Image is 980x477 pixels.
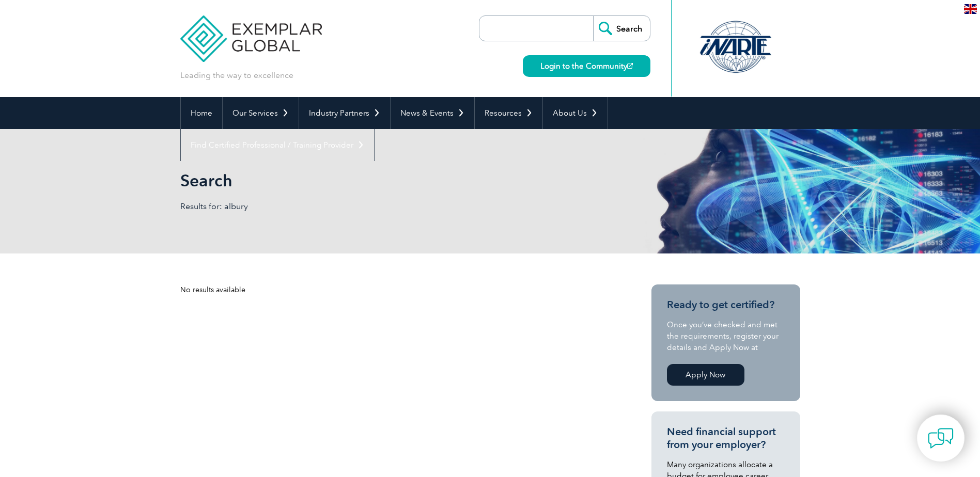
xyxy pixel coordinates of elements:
input: Search [593,16,650,41]
p: Leading the way to excellence [180,70,293,81]
img: contact-chat.png [928,425,954,451]
div: No results available [180,284,614,295]
a: News & Events [391,97,474,129]
p: Results for: albury [180,201,490,212]
a: About Us [543,97,608,129]
h3: Need financial support from your employer? [667,425,785,451]
p: Once you’ve checked and met the requirements, register your details and Apply Now at [667,319,785,353]
img: en [964,4,977,14]
img: open_square.png [627,63,633,69]
a: Apply Now [667,364,744,386]
a: Find Certified Professional / Training Provider [181,129,374,161]
a: Our Services [223,97,299,129]
a: Resources [475,97,542,129]
a: Industry Partners [299,97,390,129]
h3: Ready to get certified? [667,298,785,311]
a: Home [181,97,222,129]
a: Login to the Community [523,55,650,77]
h1: Search [180,170,577,190]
